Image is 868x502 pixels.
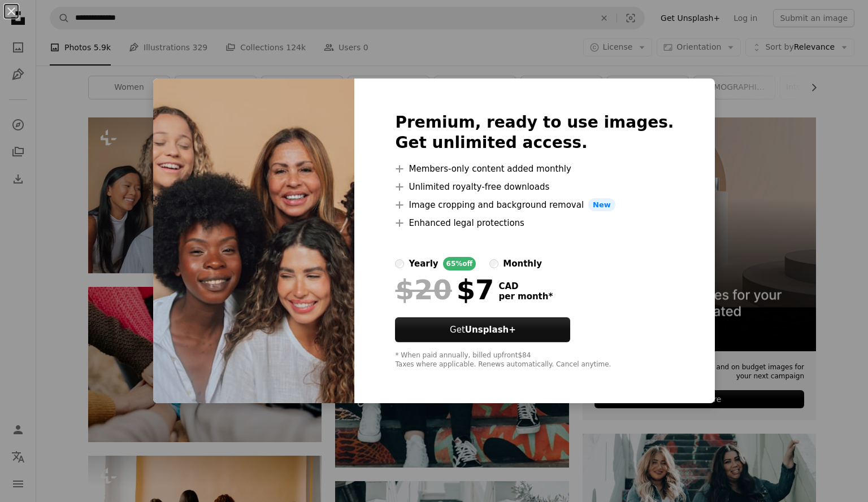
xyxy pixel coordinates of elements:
div: yearly [409,257,438,270]
li: Members-only content added monthly [395,162,674,176]
input: monthly [489,259,498,268]
span: per month * [498,291,553,302]
button: GetUnsplash+ [395,317,570,342]
span: New [588,198,615,212]
li: Image cropping and background removal [395,198,674,212]
strong: Unsplash+ [465,325,516,335]
div: monthly [503,257,542,270]
img: premium_photo-1675034812055-2d5dc0b9dbaa [153,78,354,404]
input: yearly65%off [395,259,404,268]
li: Enhanced legal protections [395,216,674,230]
span: $20 [395,275,452,304]
div: * When paid annually, billed upfront $84 Taxes where applicable. Renews automatically. Cancel any... [395,351,674,369]
span: CAD [498,281,553,291]
div: 65% off [443,257,476,270]
h2: Premium, ready to use images. Get unlimited access. [395,112,674,153]
div: $7 [395,275,494,304]
li: Unlimited royalty-free downloads [395,180,674,194]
